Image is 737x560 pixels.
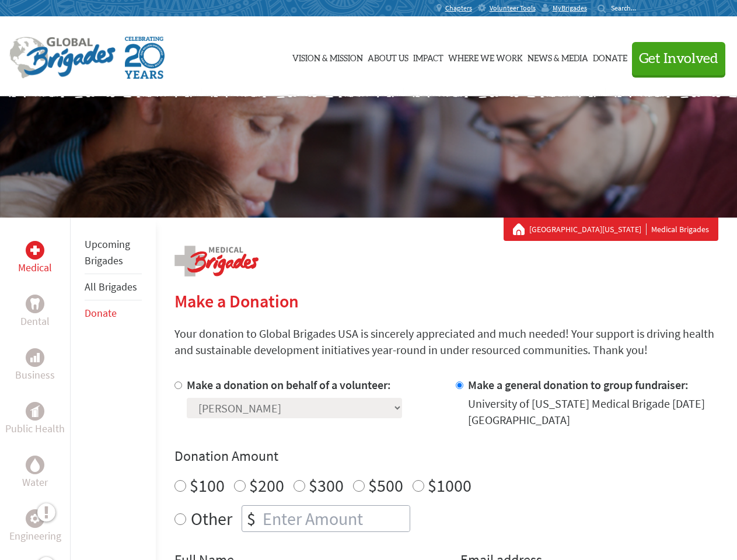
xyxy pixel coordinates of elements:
div: Dental [26,295,44,313]
img: Dental [30,298,40,309]
span: MyBrigades [553,3,587,13]
span: Volunteer Tools [490,3,536,13]
div: Business [26,348,44,367]
li: Upcoming Brigades [85,232,142,274]
a: Impact [413,27,443,86]
a: [GEOGRAPHIC_DATA][US_STATE] [529,223,647,235]
p: Dental [20,313,50,330]
label: Make a general donation to group fundraiser: [468,377,689,392]
img: logo-medical.png [174,246,259,276]
div: Public Health [26,402,44,421]
span: Chapters [445,3,472,13]
img: Water [30,458,40,471]
label: $300 [309,474,344,496]
img: Medical [30,246,40,255]
a: WaterWater [22,456,48,491]
label: $1000 [428,474,471,496]
p: Medical [18,260,52,276]
p: Engineering [9,528,61,544]
div: $ [242,506,260,531]
img: Public Health [30,405,40,417]
a: All Brigades [85,280,137,293]
a: EngineeringEngineering [9,509,61,544]
li: All Brigades [85,274,142,300]
p: Public Health [5,421,65,437]
img: Global Brigades Celebrating 20 Years [125,37,165,79]
span: Get Involved [639,52,718,66]
div: Engineering [26,509,44,528]
label: Make a donation on behalf of a volunteer: [187,377,391,392]
img: Global Brigades Logo [9,37,116,79]
img: Business [30,353,40,362]
li: Donate [85,300,142,326]
a: MedicalMedical [18,241,52,276]
a: DentalDental [20,295,50,330]
a: BusinessBusiness [15,348,55,383]
label: $500 [368,474,403,496]
div: Medical Brigades [513,223,709,235]
p: Water [22,474,48,491]
input: Search... [611,3,644,12]
a: Where We Work [448,27,523,86]
img: Engineering [30,514,40,523]
div: Water [26,456,44,474]
div: University of [US_STATE] Medical Brigade [DATE] [GEOGRAPHIC_DATA] [468,395,718,428]
button: Get Involved [632,42,725,75]
label: $100 [190,474,225,496]
h2: Make a Donation [174,290,718,311]
a: Donate [593,27,627,86]
h4: Donation Amount [174,447,718,466]
a: About Us [368,27,408,86]
a: Vision & Mission [292,27,363,86]
label: $200 [249,474,284,496]
input: Enter Amount [260,506,410,531]
a: Upcoming Brigades [85,237,130,267]
p: Your donation to Global Brigades USA is sincerely appreciated and much needed! Your support is dr... [174,325,718,358]
label: Other [191,505,232,532]
div: Medical [26,241,44,260]
a: Donate [85,306,117,320]
p: Business [15,367,55,383]
a: Public HealthPublic Health [5,402,65,437]
a: News & Media [528,27,588,86]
